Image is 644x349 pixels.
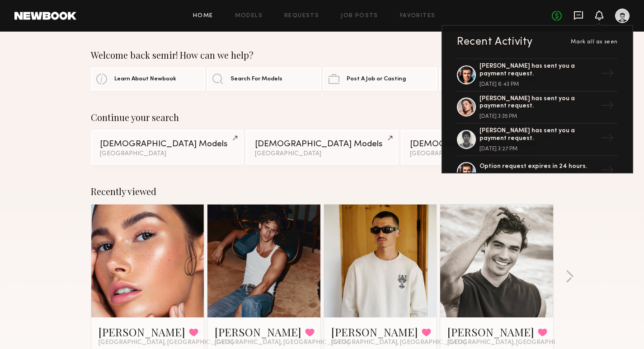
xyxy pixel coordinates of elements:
[457,58,618,92] a: [PERSON_NAME] has sent you a payment request.[DATE] 6:43 PM→
[479,127,597,143] div: [PERSON_NAME] has sent you a payment request.
[447,325,534,339] a: [PERSON_NAME]
[479,63,597,78] div: [PERSON_NAME] has sent you a payment request.
[597,63,618,87] div: →
[246,130,398,164] a: [DEMOGRAPHIC_DATA] Models[GEOGRAPHIC_DATA]
[331,339,466,346] span: [GEOGRAPHIC_DATA], [GEOGRAPHIC_DATA]
[230,76,282,82] span: Search For Models
[457,92,618,124] a: [PERSON_NAME] has sent you a payment request.[DATE] 3:35 PM→
[401,130,553,164] a: [DEMOGRAPHIC_DATA] Models[GEOGRAPHIC_DATA], E-comm category
[323,68,437,90] a: Post A Job or Casting
[91,50,554,60] div: Welcome back semir! How can we help?
[479,95,597,111] div: [PERSON_NAME] has sent you a payment request.
[400,13,436,19] a: Favorites
[100,151,234,157] div: [GEOGRAPHIC_DATA]
[114,76,176,82] span: Learn About Newbook
[457,156,618,188] a: Option request expires in 24 hours.→
[193,13,213,19] a: Home
[284,13,319,19] a: Requests
[215,339,349,346] span: [GEOGRAPHIC_DATA], [GEOGRAPHIC_DATA]
[99,339,233,346] span: [GEOGRAPHIC_DATA], [GEOGRAPHIC_DATA]
[255,140,389,149] div: [DEMOGRAPHIC_DATA] Models
[331,325,418,339] a: [PERSON_NAME]
[255,151,389,157] div: [GEOGRAPHIC_DATA]
[91,112,554,123] div: Continue your search
[410,140,544,149] div: [DEMOGRAPHIC_DATA] Models
[347,76,406,82] span: Post A Job or Casting
[91,186,554,197] div: Recently viewed
[479,82,597,87] div: [DATE] 6:43 PM
[207,68,321,90] a: Search For Models
[479,163,597,171] div: Option request expires in 24 hours.
[91,68,205,90] a: Learn About Newbook
[447,339,582,346] span: [GEOGRAPHIC_DATA], [GEOGRAPHIC_DATA]
[410,151,544,157] div: [GEOGRAPHIC_DATA], E-comm category
[457,124,618,156] a: [PERSON_NAME] has sent you a payment request.[DATE] 3:27 PM→
[597,160,618,183] div: →
[100,140,234,149] div: [DEMOGRAPHIC_DATA] Models
[341,13,378,19] a: Job Posts
[91,130,243,164] a: [DEMOGRAPHIC_DATA] Models[GEOGRAPHIC_DATA]
[479,146,597,152] div: [DATE] 3:27 PM
[215,325,301,339] a: [PERSON_NAME]
[235,13,263,19] a: Models
[439,68,553,90] a: Contact Account Manager
[597,128,618,151] div: →
[597,95,618,119] div: →
[479,114,597,119] div: [DATE] 3:35 PM
[99,325,185,339] a: [PERSON_NAME]
[571,39,618,45] span: Mark all as seen
[457,37,533,47] div: Recent Activity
